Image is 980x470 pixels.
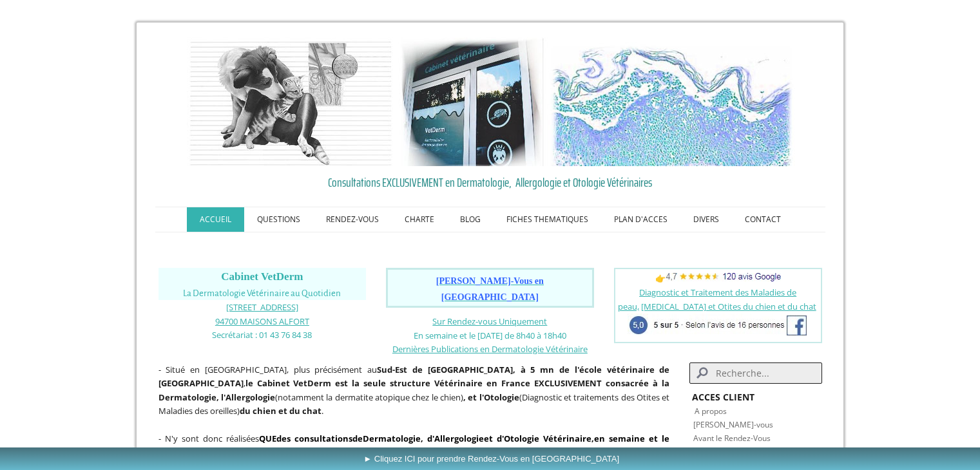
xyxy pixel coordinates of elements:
[276,433,291,444] strong: des
[392,207,447,232] a: CHARTE
[575,433,591,444] a: aire
[159,364,670,390] strong: Sud-Est de [GEOGRAPHIC_DATA], à 5 mn de l'école vétérinaire de [GEOGRAPHIC_DATA]
[680,207,732,232] a: DIVERS
[294,433,575,444] strong: de , d' et d'
[618,287,797,312] a: Diagnostic et Traitement des Maladies de peau,
[732,207,794,232] a: CONTACT
[186,447,188,458] span: ,
[244,207,313,232] a: QUESTIONS
[447,207,494,232] a: BLOG
[504,433,575,444] a: Otologie Vétérin
[494,207,601,232] a: FICHES THEMATIQUES
[294,433,352,444] a: consultations
[215,315,309,327] a: 94700 MAISONS ALFORT
[215,315,309,327] span: 94700 MAISONS ALFORT
[363,454,619,464] span: ► Cliquez ICI pour prendre Rendez-Vous en [GEOGRAPHIC_DATA]
[436,276,544,302] span: [PERSON_NAME]-Vous en [GEOGRAPHIC_DATA]
[240,405,322,417] strong: du chien et du chat
[257,377,498,389] b: Cabinet VetDerm est la seule structure Vétérinaire en
[159,173,822,192] a: Consultations EXCLUSIVEMENT en Dermatologie, Allergologie et Otologie Vétérinaires
[188,447,329,458] b: ,
[183,288,341,298] span: La Dermatologie Vétérinaire au Quotidien
[159,364,670,417] span: - Situé en [GEOGRAPHIC_DATA], plus précisément au , (notamment la dermatite atopique chez le chie...
[245,377,253,389] strong: le
[414,330,566,341] span: En semaine et le [DATE] de 8h40 à 18h40
[693,433,771,444] a: Avant le Rendez-Vous
[434,433,484,444] a: Allergologie
[641,301,816,312] a: [MEDICAL_DATA] et Otites du chien et du chat
[693,419,773,430] a: [PERSON_NAME]-vous
[226,301,298,313] a: [STREET_ADDRESS]
[432,315,547,327] a: Sur Rendez-vous Uniquement
[221,270,303,283] span: Cabinet VetDerm
[392,343,588,355] a: Dernières Publications en Dermatologie Vétérinaire
[655,272,781,284] span: 👉
[591,433,594,444] strong: ,
[259,433,276,444] strong: QUE
[187,207,244,232] a: ACCUEIL
[159,377,670,403] b: France EXCLUSIVEMENT consacrée à la Dermatologie, l'Allergologie
[346,447,362,458] span: plus
[692,391,754,403] strong: ACCES CLIENT
[436,277,544,302] a: [PERSON_NAME]-Vous en [GEOGRAPHIC_DATA]
[212,329,312,341] span: Secrétariat : 01 43 76 84 38
[188,447,326,458] span: par le Docteur [PERSON_NAME]
[463,391,519,403] b: , et l'Otologie
[313,207,392,232] a: RENDEZ-VOUS
[693,446,806,457] a: Déroulement de la consultation
[392,343,588,355] span: Dernières Publications en Dermatologie Vétérinaire
[695,406,727,417] a: A propos
[226,301,298,313] span: [STREET_ADDRESS]
[689,362,821,384] input: Search
[601,207,680,232] a: PLAN D'ACCES
[363,433,421,444] a: Dermatologie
